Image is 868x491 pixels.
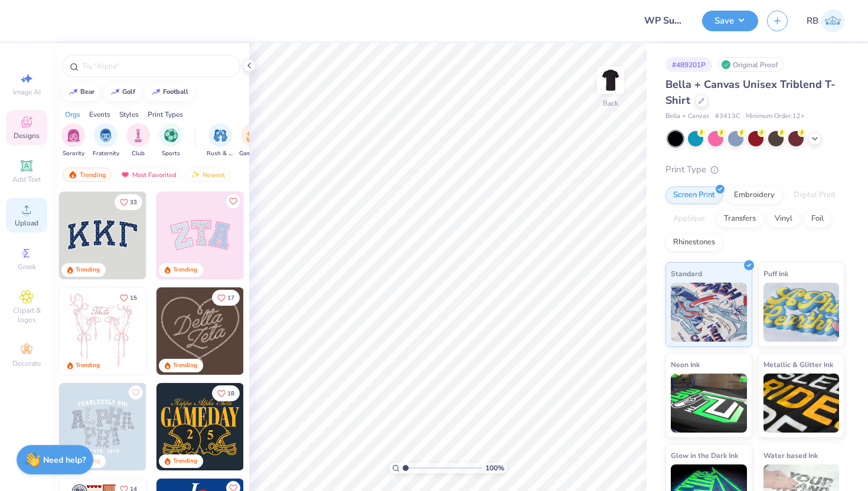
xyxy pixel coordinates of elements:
div: Original Proof [718,57,784,72]
div: filter for Sports [159,123,182,158]
button: Like [129,385,143,400]
button: Like [115,290,142,306]
div: Transfers [716,210,763,228]
input: Try "Alpha" [81,60,233,72]
img: 5a4b4175-9e88-49c8-8a23-26d96782ddc6 [59,383,146,470]
div: # 489201P [665,57,712,72]
button: filter button [93,123,119,158]
div: Most Favorited [115,168,182,182]
button: Save [702,11,758,31]
img: most_fav.gif [120,171,130,179]
div: Rhinestones [665,234,723,251]
div: Events [89,109,110,120]
button: filter button [207,123,234,158]
img: Riley Barbalat [821,9,844,32]
div: Trending [173,361,197,370]
span: Puff Ink [763,267,788,280]
img: trend_line.gif [151,89,161,96]
div: Embroidery [726,186,782,204]
button: filter button [239,123,266,158]
a: RB [807,9,844,32]
div: Print Type [665,163,844,176]
img: Sports Image [164,129,178,142]
div: Styles [119,109,139,120]
img: Standard [671,283,747,342]
span: 100 % [485,463,504,473]
div: filter for Game Day [239,123,266,158]
span: 15 [130,295,137,301]
img: Back [599,68,622,92]
div: Orgs [65,109,80,120]
div: filter for Fraternity [93,123,119,158]
img: Neon Ink [671,374,747,433]
img: Fraternity Image [99,129,112,142]
div: Applique [665,210,713,228]
img: b8819b5f-dd70-42f8-b218-32dd770f7b03 [156,383,244,470]
div: filter for Club [126,123,150,158]
img: Club Image [132,129,145,142]
img: ead2b24a-117b-4488-9b34-c08fd5176a7b [243,287,331,375]
img: d12a98c7-f0f7-4345-bf3a-b9f1b718b86e [146,287,233,375]
span: Designs [14,131,40,140]
button: filter button [126,123,150,158]
img: 5ee11766-d822-42f5-ad4e-763472bf8dcf [243,192,331,279]
button: Like [212,385,240,401]
span: 17 [227,295,234,301]
span: Greek [18,262,36,271]
img: trend_line.gif [110,89,120,96]
span: Decorate [12,359,41,368]
div: Trending [173,266,197,274]
button: golf [104,83,141,101]
div: Trending [173,457,197,466]
img: Game Day Image [246,129,260,142]
button: Like [115,194,142,210]
span: # 3413C [715,112,740,122]
span: Clipart & logos [6,306,47,325]
div: filter for Rush & Bid [207,123,234,158]
img: 2b704b5a-84f6-4980-8295-53d958423ff9 [243,383,331,470]
img: Metallic & Glitter Ink [763,374,840,433]
div: football [163,89,188,95]
div: Back [603,98,618,109]
span: Bella + Canvas Unisex Triblend T-Shirt [665,77,836,107]
span: Metallic & Glitter Ink [763,358,833,371]
span: 33 [130,199,137,205]
span: Game Day [239,149,266,158]
button: filter button [61,123,85,158]
div: Screen Print [665,186,723,204]
span: Club [132,149,145,158]
div: Trending [76,361,100,370]
img: edfb13fc-0e43-44eb-bea2-bf7fc0dd67f9 [146,192,233,279]
span: Standard [671,267,702,280]
div: golf [122,89,135,95]
img: 9980f5e8-e6a1-4b4a-8839-2b0e9349023c [156,192,244,279]
div: filter for Sorority [61,123,85,158]
span: Glow in the Dark Ink [671,449,738,461]
img: Newest.gif [191,171,200,179]
img: Rush & Bid Image [214,129,227,142]
span: Water based Ink [763,449,818,461]
img: 12710c6a-dcc0-49ce-8688-7fe8d5f96fe2 [156,287,244,375]
div: bear [80,89,94,95]
img: a3f22b06-4ee5-423c-930f-667ff9442f68 [146,383,233,470]
span: Image AI [13,87,41,97]
div: Foil [804,210,831,228]
strong: Need help? [43,454,86,466]
img: 83dda5b0-2158-48ca-832c-f6b4ef4c4536 [59,287,146,375]
div: Trending [76,266,100,274]
span: RB [807,14,818,28]
span: Neon Ink [671,358,700,371]
span: Add Text [12,175,41,184]
button: filter button [159,123,182,158]
span: 18 [227,391,234,397]
img: 3b9aba4f-e317-4aa7-a679-c95a879539bd [59,192,146,279]
div: Digital Print [786,186,843,204]
span: Bella + Canvas [665,112,709,122]
button: Like [212,290,240,306]
div: Trending [63,168,112,182]
span: Upload [15,218,38,228]
img: Puff Ink [763,283,840,342]
div: Vinyl [767,210,800,228]
button: football [145,83,194,101]
button: Like [226,194,240,208]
